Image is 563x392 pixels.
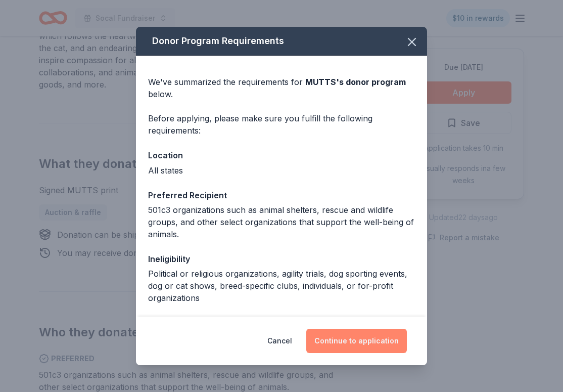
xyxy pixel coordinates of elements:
[267,329,292,353] button: Cancel
[148,204,415,240] div: 501c3 organizations such as animal shelters, rescue and wildlife groups, and other select organiz...
[148,149,415,162] div: Location
[148,268,415,304] div: Political or religious organizations, agility trials, dog sporting events, dog or cat shows, bree...
[136,27,427,56] div: Donor Program Requirements
[148,76,415,100] div: We've summarized the requirements for below.
[148,164,415,177] div: All states
[306,329,407,353] button: Continue to application
[305,77,406,87] span: MUTTS 's donor program
[148,189,415,202] div: Preferred Recipient
[148,252,415,266] div: Ineligibility
[148,112,415,137] div: Before applying, please make sure you fulfill the following requirements:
